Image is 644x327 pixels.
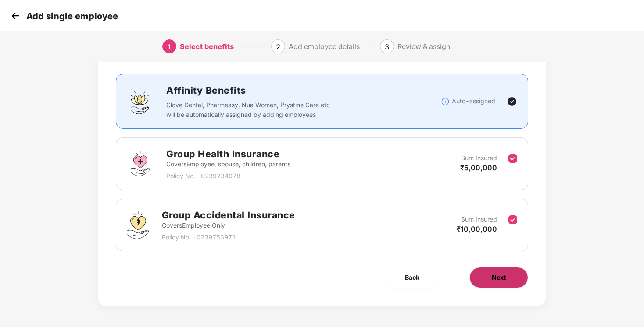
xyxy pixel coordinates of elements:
[460,163,497,172] span: ₹5,00,000
[166,100,331,120] p: Clove Dental, Pharmeasy, Nua Women, Prystine Care etc will be automatically assigned by adding em...
[289,39,360,53] div: Add employee details
[166,171,290,181] p: Policy No. - 0239234078
[461,153,497,163] p: Sum Insured
[405,273,419,282] span: Back
[276,42,280,51] span: 2
[162,208,295,222] h2: Group Accidental Insurance
[441,97,450,106] img: svg+xml;base64,PHN2ZyBpZD0iSW5mb18tXzMyeDMyIiBkYXRhLW5hbWU9IkluZm8gLSAzMngzMiIgeG1sbnM9Imh0dHA6Ly...
[166,147,290,161] h2: Group Health Insurance
[383,267,441,288] button: Back
[492,273,506,282] span: Next
[26,11,118,21] p: Add single employee
[167,42,172,51] span: 1
[457,225,497,233] span: ₹10,00,000
[166,159,290,169] p: Covers Employee, spouse, children, parents
[166,83,440,98] h2: Affinity Benefits
[162,232,295,242] p: Policy No. - 0239753971
[385,42,389,51] span: 3
[397,39,450,53] div: Review & assign
[162,221,295,230] p: Covers Employee Only
[180,39,234,53] div: Select benefits
[452,96,495,106] p: Auto-assigned
[127,151,153,177] img: svg+xml;base64,PHN2ZyBpZD0iR3JvdXBfSGVhbHRoX0luc3VyYW5jZSIgZGF0YS1uYW1lPSJHcm91cCBIZWFsdGggSW5zdX...
[127,211,148,239] img: svg+xml;base64,PHN2ZyB4bWxucz0iaHR0cDovL3d3dy53My5vcmcvMjAwMC9zdmciIHdpZHRoPSI0OS4zMjEiIGhlaWdodD...
[9,9,22,22] img: svg+xml;base64,PHN2ZyB4bWxucz0iaHR0cDovL3d3dy53My5vcmcvMjAwMC9zdmciIHdpZHRoPSIzMCIgaGVpZ2h0PSIzMC...
[127,88,153,115] img: svg+xml;base64,PHN2ZyBpZD0iQWZmaW5pdHlfQmVuZWZpdHMiIGRhdGEtbmFtZT0iQWZmaW5pdHkgQmVuZWZpdHMiIHhtbG...
[461,214,497,224] p: Sum Insured
[469,267,528,288] button: Next
[507,96,517,107] img: svg+xml;base64,PHN2ZyBpZD0iVGljay0yNHgyNCIgeG1sbnM9Imh0dHA6Ly93d3cudzMub3JnLzIwMDAvc3ZnIiB3aWR0aD...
